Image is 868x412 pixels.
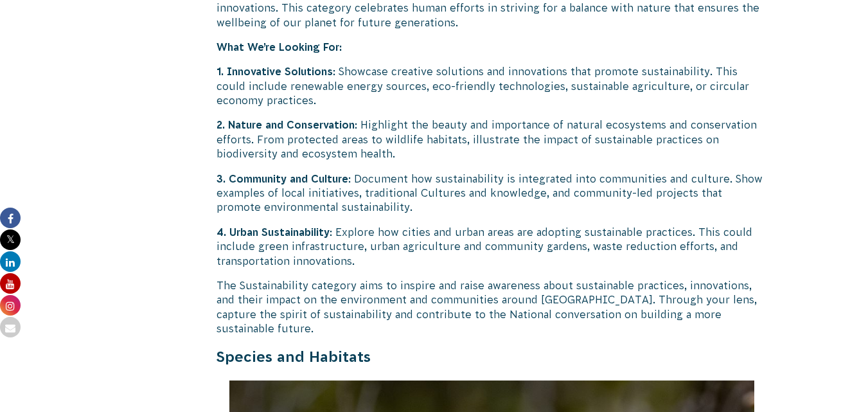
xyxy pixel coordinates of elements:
[217,119,355,130] strong: 2. Nature and Conservation
[217,118,768,161] p: : Highlight the beauty and importance of natural ecosystems and conservation efforts. From protec...
[217,41,342,53] strong: What We’re Looking For:
[217,173,348,184] strong: 3. Community and Culture
[217,348,371,365] strong: Species and Habitats
[217,64,768,107] p: : Showcase creative solutions and innovations that promote sustainability. This could include ren...
[217,66,333,77] strong: 1. Innovative Solutions
[217,226,330,238] strong: 4. Urban Sustainability
[217,225,768,268] p: : Explore how cities and urban areas are adopting sustainable practices. This could include green...
[217,172,768,215] p: : Document how sustainability is integrated into communities and culture. Show examples of local ...
[217,278,768,336] p: The Sustainability category aims to inspire and raise awareness about sustainable practices, inno...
